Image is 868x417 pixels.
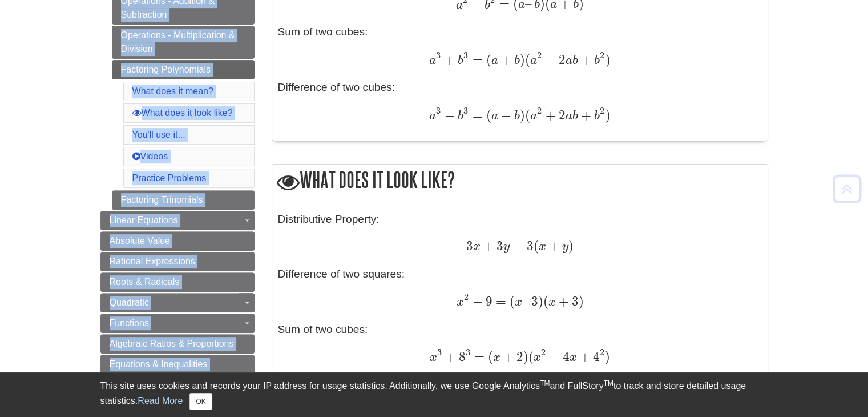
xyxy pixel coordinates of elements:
span: 3 [436,105,441,116]
span: b [458,110,463,122]
span: 2 [600,105,604,116]
span: = [469,107,483,123]
span: ) [520,107,525,123]
span: − [543,52,556,67]
span: 2 [556,107,566,123]
span: + [500,349,514,364]
span: 3 [466,347,470,358]
button: Close [189,393,212,410]
h2: What does it look like? [272,165,768,197]
span: = [471,349,485,364]
span: + [556,294,569,309]
span: ( [543,294,548,309]
a: Rational Expressions [100,252,255,271]
span: a [530,54,537,67]
span: 2 [556,52,566,67]
a: Factoring Polynomials [112,60,255,79]
a: Quadratic [100,293,255,312]
span: x [473,240,480,253]
span: 3 [436,50,441,61]
span: ) [579,294,584,309]
span: y [503,240,510,253]
span: 2 [537,105,542,116]
span: ( [483,107,491,123]
span: + [543,107,556,123]
span: Functions [110,318,149,328]
span: 3 [529,294,538,309]
span: 3 [463,50,468,61]
span: x [534,351,541,364]
span: a [491,110,498,122]
span: − [547,349,560,364]
span: b [511,110,520,122]
a: Read More [138,396,183,406]
span: a [530,110,537,122]
span: + [546,238,559,254]
span: b [594,110,600,122]
span: Equations & Inequalities [110,359,208,369]
span: x [570,351,577,364]
span: ( [534,238,539,254]
span: a [566,54,572,67]
span: Rational Expressions [110,256,195,266]
span: 4 [593,349,600,364]
span: x [548,296,556,308]
span: 3 [494,238,503,254]
a: What does it look like? [132,108,233,118]
span: 3 [437,347,442,358]
span: Linear Equations [110,215,178,225]
span: ( [528,349,534,364]
span: a [491,54,498,67]
span: a [429,110,435,122]
span: a [429,54,435,67]
span: ( [525,107,530,123]
span: ( [485,349,493,364]
span: 2 [541,347,546,358]
span: ) [520,52,525,67]
a: Factoring Trinomials [112,190,255,210]
a: Back to Top [829,181,865,197]
span: ) [605,107,611,123]
span: + [578,107,591,123]
span: b [572,110,578,122]
a: Absolute Value [100,231,255,251]
span: Absolute Value [110,236,170,246]
span: 2 [514,349,523,364]
span: 2 [464,291,469,302]
span: ) [523,349,528,364]
a: Linear Equations [100,211,255,230]
span: Roots & Radicals [110,277,180,287]
span: − [498,107,511,123]
span: b [511,54,520,67]
a: Practice Problems [132,173,207,183]
span: + [443,349,456,364]
span: Algebraic Ratios & Proportions [110,339,234,348]
span: 3 [523,238,534,254]
span: − [442,107,455,123]
span: ) [605,52,611,67]
span: + [442,52,455,67]
span: ( [525,52,530,67]
span: b [594,54,600,67]
span: ) [538,294,543,309]
span: 3 [569,294,579,309]
sup: TM [604,379,613,387]
a: Equations & Inequalities [100,355,255,374]
span: y [559,240,568,253]
span: 3 [463,105,468,116]
span: ( [506,294,515,309]
sup: TM [540,379,550,387]
span: + [480,238,493,254]
span: b [572,54,578,67]
a: Operations - Multiplication & Division [112,26,255,59]
a: What does it mean? [132,86,213,96]
span: x [493,351,500,364]
span: = [469,52,483,67]
span: x [539,240,546,253]
span: x [456,296,463,308]
span: + [498,52,511,67]
span: Quadratic [110,298,149,307]
span: 2 [537,50,542,61]
span: ) [605,349,610,364]
span: ) [568,238,574,254]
